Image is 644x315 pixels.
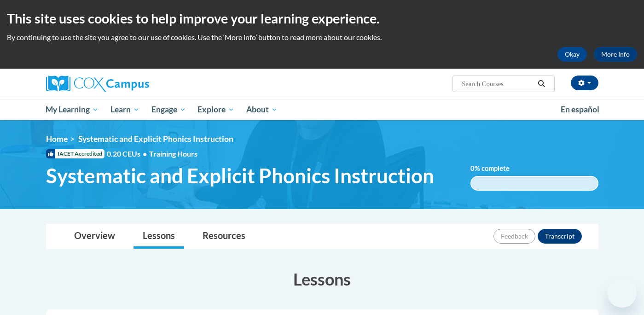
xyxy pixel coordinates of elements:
[538,229,582,244] button: Transcript
[65,224,124,249] a: Overview
[40,99,105,120] a: My Learning
[534,78,548,89] button: Search
[571,76,598,90] button: Account Settings
[7,32,637,42] p: By continuing to use the site you agree to our use of cookies. Use the ‘More info’ button to read...
[46,149,104,158] span: IACET Accredited
[46,134,68,144] a: Home
[470,163,523,174] label: % complete
[557,47,587,62] button: Okay
[110,104,139,115] span: Learn
[46,76,221,92] a: Cox Campus
[32,99,612,120] div: Main menu
[493,229,535,244] button: Feedback
[607,278,637,308] iframe: Button to launch messaging window
[149,149,197,158] span: Training Hours
[240,99,284,120] a: About
[561,105,599,114] span: En español
[104,99,145,120] a: Learn
[246,104,278,115] span: About
[555,100,605,119] a: En español
[7,9,637,28] h2: This site uses cookies to help improve your learning experience.
[594,47,637,62] a: More Info
[143,149,147,158] span: •
[461,78,534,89] input: Search Courses
[46,104,99,115] span: My Learning
[145,99,192,120] a: Engage
[470,164,475,172] span: 0
[197,104,234,115] span: Explore
[133,224,184,249] a: Lessons
[151,104,186,115] span: Engage
[78,134,233,144] span: Systematic and Explicit Phonics Instruction
[107,149,149,159] span: 0.20 CEUs
[46,163,434,188] span: Systematic and Explicit Phonics Instruction
[46,76,149,92] img: Cox Campus
[193,224,255,249] a: Resources
[46,268,598,291] h3: Lessons
[191,99,240,120] a: Explore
